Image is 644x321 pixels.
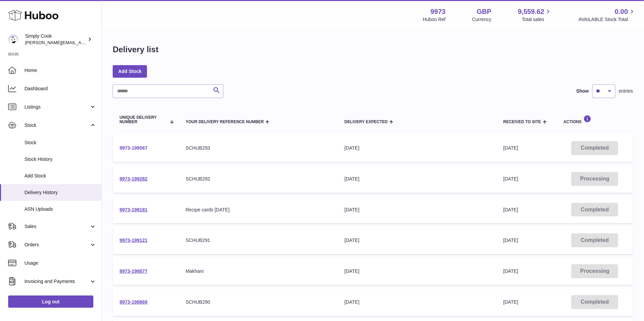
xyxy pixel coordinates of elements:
strong: GBP [477,7,491,16]
div: SCHUB293 [186,145,331,151]
a: 0.00 AVAILABLE Stock Total [578,7,636,23]
span: Total sales [522,16,552,23]
div: [DATE] [345,145,490,151]
span: [DATE] [503,299,518,305]
span: Delivery Expected [345,120,388,124]
div: [DATE] [345,176,490,182]
span: Sales [24,223,89,230]
span: Add Stock [24,173,96,179]
h1: Delivery list [113,44,159,55]
span: [DATE] [503,268,518,274]
a: 9973-198869 [119,299,148,305]
div: Makhani [186,268,331,275]
div: SCHUB291 [186,237,331,244]
span: Unique Delivery Number [119,115,166,124]
a: 9,559.62 Total sales [518,7,552,23]
span: 9,559.62 [518,7,545,16]
span: AVAILABLE Stock Total [578,16,636,23]
span: Your Delivery Reference Number [186,120,264,124]
label: Show [576,88,589,94]
span: Stock History [24,156,96,163]
span: Dashboard [24,86,96,92]
div: Recipe cards [DATE] [186,207,331,213]
div: Huboo Ref [423,16,446,23]
span: [DATE] [503,207,518,212]
a: Add Stock [113,65,147,77]
strong: 9973 [430,7,446,16]
a: 9973-199121 [119,238,148,243]
span: Received to Site [503,120,541,124]
span: Delivery History [24,189,96,196]
span: [PERSON_NAME][EMAIL_ADDRESS][DOMAIN_NAME] [25,40,136,45]
span: ASN Uploads [24,206,96,212]
span: Home [24,67,96,74]
img: emma@simplycook.com [8,34,18,44]
span: Listings [24,104,89,110]
div: Currency [472,16,492,23]
div: [DATE] [345,299,490,305]
span: Invoicing and Payments [24,278,89,285]
a: Log out [8,296,93,308]
a: 9973-199567 [119,145,148,151]
span: Orders [24,242,89,248]
div: SCHUB290 [186,299,331,305]
span: entries [619,88,633,94]
a: 9973-198877 [119,268,148,274]
span: 0.00 [615,7,628,16]
span: Stock [24,139,96,146]
span: Usage [24,260,96,266]
span: [DATE] [503,238,518,243]
div: [DATE] [345,268,490,275]
span: [DATE] [503,145,518,151]
a: 9973-199282 [119,176,148,182]
span: [DATE] [503,176,518,182]
div: Actions [564,115,626,124]
span: Stock [24,122,89,129]
a: 9973-199181 [119,207,148,212]
div: SCHUB292 [186,176,331,182]
div: [DATE] [345,237,490,244]
div: Simply Cook [25,33,86,46]
div: [DATE] [345,207,490,213]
